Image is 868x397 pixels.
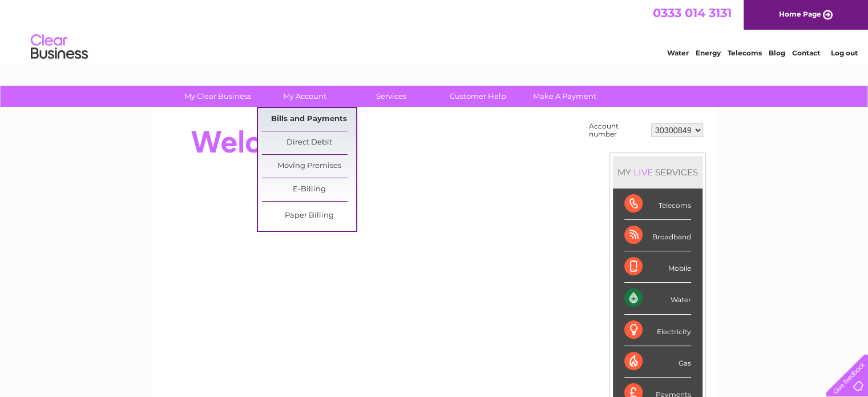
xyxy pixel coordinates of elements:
div: Broadband [624,220,691,251]
a: My Clear Business [171,86,265,107]
div: Water [624,283,691,314]
a: Make A Payment [518,86,612,107]
div: Mobile [624,251,691,283]
a: Moving Premises [262,155,356,178]
a: Contact [792,49,820,57]
div: Clear Business is a trading name of Verastar Limited (registered in [GEOGRAPHIC_DATA] No. 3667643... [165,6,704,55]
div: MY SERVICES [613,156,703,189]
a: 0333 014 3131 [653,6,732,20]
a: Customer Help [431,86,525,107]
a: Telecoms [728,49,762,57]
a: E-Billing [262,178,356,201]
a: Log out [830,49,857,57]
a: Services [344,86,438,107]
div: Electricity [624,315,691,346]
a: Direct Debit [262,131,356,154]
td: Account number [586,119,648,141]
a: Water [667,49,689,57]
div: Gas [624,346,691,378]
a: Paper Billing [262,204,356,227]
a: My Account [257,86,352,107]
a: Blog [769,49,785,57]
a: Energy [696,49,721,57]
div: Telecoms [624,189,691,220]
div: LIVE [631,167,655,178]
a: Bills and Payments [262,108,356,131]
img: logo.png [30,30,88,65]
